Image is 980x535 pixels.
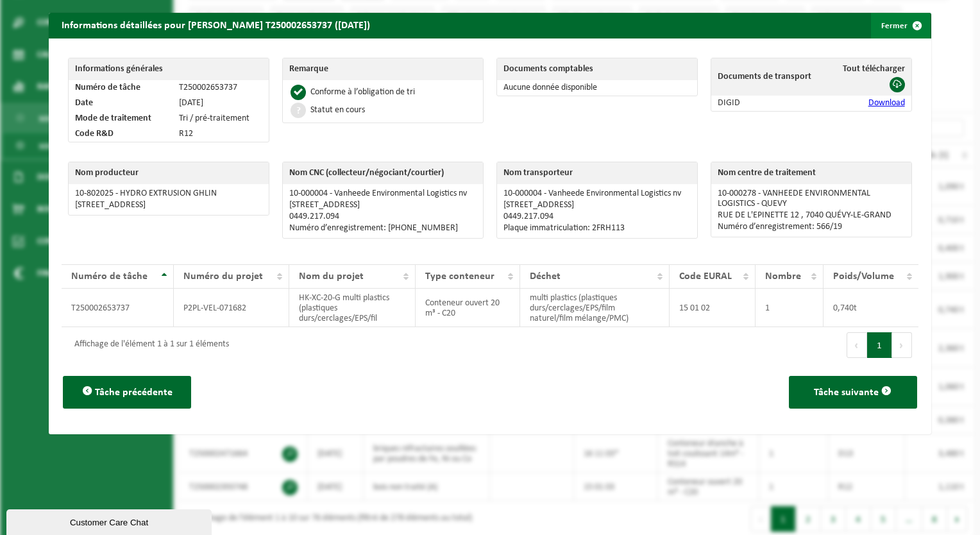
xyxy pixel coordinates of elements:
[847,332,867,358] button: Previous
[310,88,415,97] div: Conforme à l’obligation de tri
[711,162,911,184] th: Nom centre de traitement
[503,223,691,234] p: Plaque immatriculation: 2FRH113
[289,212,477,222] p: 0449.217.094
[503,212,691,222] p: 0449.217.094
[756,289,824,327] td: 1
[814,387,879,398] span: Tâche suivante
[289,189,477,199] p: 10-000004 - Vanheede Environmental Logistics nv
[789,376,917,409] button: Tâche suivante
[6,507,214,535] iframe: chat widget
[69,58,269,80] th: Informations générales
[868,98,905,108] a: Download
[62,289,174,327] td: T250002653737
[69,126,172,142] td: Code R&D
[69,80,172,96] td: Numéro de tâche
[173,126,269,142] td: R12
[49,13,383,37] h2: Informations détaillées pour [PERSON_NAME] T250002653737 ([DATE])
[283,58,483,80] th: Remarque
[711,96,818,111] td: DIGID
[173,96,269,111] td: [DATE]
[69,111,172,126] td: Mode de traitement
[765,271,801,282] span: Nombre
[679,271,732,282] span: Code EURAL
[289,200,477,210] p: [STREET_ADDRESS]
[718,189,905,209] p: 10-000278 - VANHEEDE ENVIRONMENTAL LOGISTICS - QUEVY
[497,80,697,96] td: Aucune donnée disponible
[871,13,930,38] button: Fermer
[69,162,269,184] th: Nom producteur
[289,223,477,234] p: Numéro d’enregistrement: [PHONE_NUMBER]
[520,289,670,327] td: multi plastics (plastiques durs/cerclages/EPS/film naturel/film mélange/PMC)
[68,334,229,357] div: Affichage de l'élément 1 à 1 sur 1 éléments
[174,289,289,327] td: P2PL-VEL-071682
[299,271,364,282] span: Nom du projet
[843,64,905,74] span: Tout télécharger
[173,80,269,96] td: T250002653737
[416,289,520,327] td: Conteneur ouvert 20 m³ - C20
[283,162,483,184] th: Nom CNC (collecteur/négociant/courtier)
[711,58,818,96] th: Documents de transport
[718,210,905,221] p: RUE DE L'EPINETTE 12 , 7040 QUÉVY-LE-GRAND
[892,332,912,358] button: Next
[530,271,561,282] span: Déchet
[824,289,918,327] td: 0,740t
[173,111,269,126] td: Tri / pré-traitement
[718,222,905,232] p: Numéro d’enregistrement: 566/19
[183,271,263,282] span: Numéro du projet
[503,189,691,199] p: 10-000004 - Vanheede Environmental Logistics nv
[71,271,148,282] span: Numéro de tâche
[289,289,416,327] td: HK-XC-20-G multi plastics (plastiques durs/cerclages/EPS/fil
[63,376,191,409] button: Tâche précédente
[425,271,494,282] span: Type conteneur
[497,162,697,184] th: Nom transporteur
[503,200,691,210] p: [STREET_ADDRESS]
[867,332,892,358] button: 1
[95,387,173,398] span: Tâche précédente
[670,289,756,327] td: 15 01 02
[75,200,262,210] p: [STREET_ADDRESS]
[69,96,172,111] td: Date
[833,271,894,282] span: Poids/Volume
[75,189,262,199] p: 10-802025 - HYDRO EXTRUSION GHLIN
[310,106,365,115] div: Statut en cours
[497,58,697,80] th: Documents comptables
